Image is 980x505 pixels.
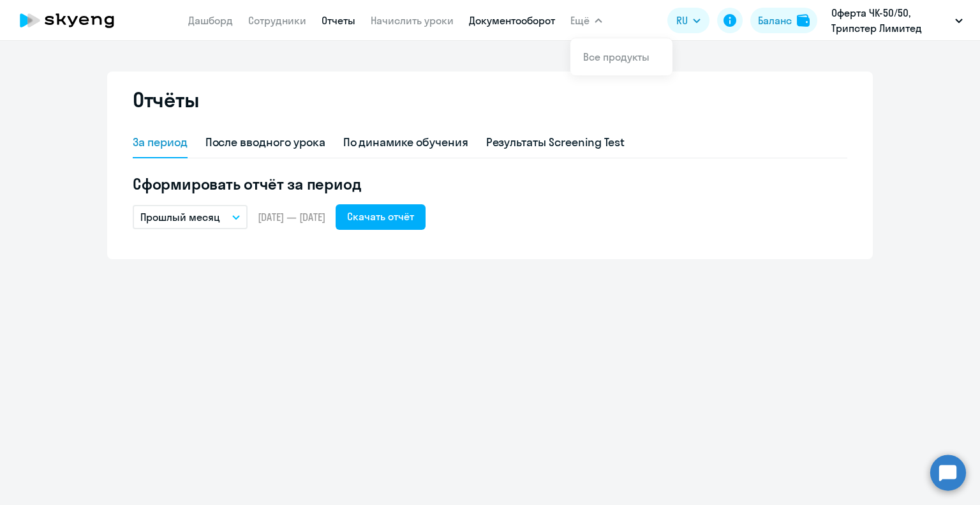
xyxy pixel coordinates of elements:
button: Оферта ЧК-50/50, Трипстер Лимитед [825,5,969,36]
a: Отчеты [322,14,355,27]
p: Прошлый месяц [140,209,220,225]
a: Документооборот [469,14,555,27]
span: RU [676,13,688,28]
a: Дашборд [188,14,233,27]
a: Все продукты [583,50,650,63]
div: По динамике обучения [343,134,468,151]
button: Балансbalance [750,8,817,33]
h5: Сформировать отчёт за период [133,174,847,194]
button: Ещё [570,8,602,33]
img: balance [797,14,810,27]
h2: Отчёты [133,87,199,112]
button: RU [667,8,709,33]
div: Скачать отчёт [347,209,414,224]
span: [DATE] — [DATE] [258,210,325,224]
div: Баланс [758,13,792,28]
a: Начислить уроки [371,14,454,27]
p: Оферта ЧК-50/50, Трипстер Лимитед [831,5,950,36]
a: Сотрудники [248,14,306,27]
button: Прошлый месяц [133,205,248,229]
div: За период [133,134,188,151]
button: Скачать отчёт [336,204,426,230]
div: После вводного урока [205,134,325,151]
span: Ещё [570,13,590,28]
div: Результаты Screening Test [486,134,625,151]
